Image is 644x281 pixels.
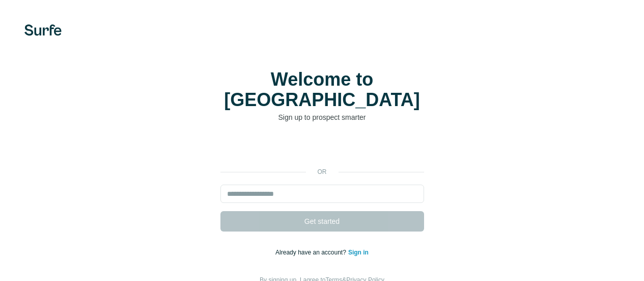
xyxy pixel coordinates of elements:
[220,69,424,110] h1: Welcome to [GEOGRAPHIC_DATA]
[348,249,369,256] a: Sign in
[275,249,348,256] span: Already have an account?
[306,167,339,176] p: or
[220,112,424,122] p: Sign up to prospect smarter
[215,138,429,160] iframe: Botón de Acceder con Google
[24,24,62,36] img: Surfe's logo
